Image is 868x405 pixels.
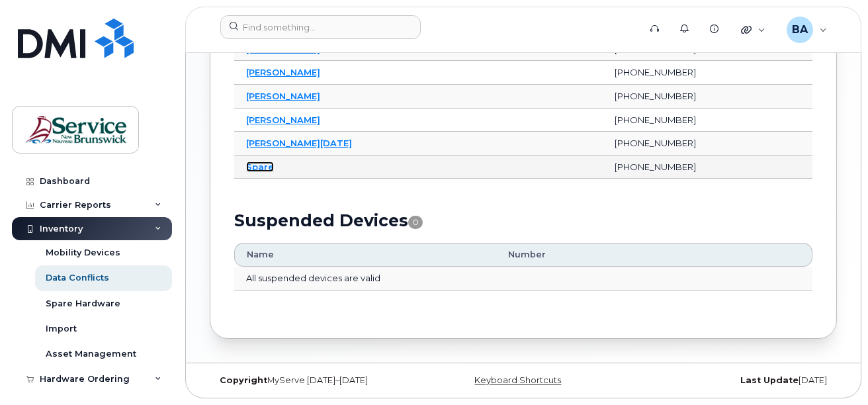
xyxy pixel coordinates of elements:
[234,243,496,267] th: Name
[603,85,812,109] td: [PHONE_NUMBER]
[603,61,812,85] td: [PHONE_NUMBER]
[210,375,419,386] div: MyServe [DATE]–[DATE]
[732,17,775,43] div: Quicklinks
[603,156,812,179] td: [PHONE_NUMBER]
[603,109,812,132] td: [PHONE_NUMBER]
[246,44,320,54] a: [PERSON_NAME]
[234,210,812,230] h2: Suspended Devices
[246,138,352,148] a: [PERSON_NAME][DATE]
[220,15,421,39] input: Find something...
[603,132,812,156] td: [PHONE_NUMBER]
[777,17,836,43] div: Bishop, April (ELG/EGL)
[246,91,320,101] a: [PERSON_NAME]
[740,375,799,385] strong: Last Update
[246,67,320,77] a: [PERSON_NAME]
[234,267,812,291] td: All suspended devices are valid
[474,375,561,385] a: Keyboard Shortcuts
[246,161,274,172] a: Spare
[628,375,837,386] div: [DATE]
[792,22,808,38] span: BA
[496,243,812,267] th: Number
[246,114,320,125] a: [PERSON_NAME]
[220,375,267,385] strong: Copyright
[408,216,423,229] span: 0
